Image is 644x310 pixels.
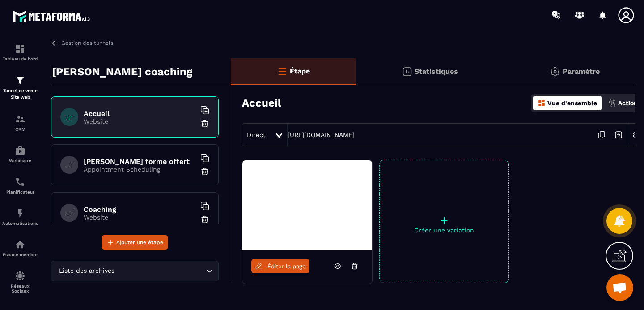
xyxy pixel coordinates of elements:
[51,39,59,47] img: arrow
[2,252,38,257] p: Espace membre
[84,166,195,173] p: Appointment Scheduling
[15,75,25,86] img: formation
[563,67,600,76] p: Paramètre
[538,99,546,107] img: dashboard-orange.40269519.svg
[242,97,281,109] h3: Accueil
[242,160,270,169] img: image
[288,131,355,138] a: [URL][DOMAIN_NAME]
[618,99,641,107] p: Actions
[277,66,288,77] img: bars-o.4a397970.svg
[13,8,93,25] img: logo
[606,274,633,301] div: Ouvrir le chat
[57,266,116,276] span: Liste des archives
[2,221,38,226] p: Automatisations
[84,205,195,214] h6: Coaching
[84,109,195,118] h6: Accueil
[380,227,508,234] p: Créer une variation
[102,235,168,250] button: Ajouter une étape
[116,238,163,247] span: Ajouter une étape
[200,215,209,224] img: trash
[15,145,25,156] img: automations
[247,131,266,138] span: Direct
[2,158,38,163] p: Webinaire
[608,99,616,107] img: actions.d6e523a2.png
[267,263,306,270] span: Éditer la page
[2,170,38,201] a: schedulerschedulerPlanificateur
[290,67,310,75] p: Étape
[15,177,25,187] img: scheduler
[402,66,412,77] img: stats.20deebd0.svg
[51,39,113,47] a: Gestion des tunnels
[51,261,219,281] div: Search for option
[15,208,25,219] img: automations
[415,67,458,76] p: Statistiques
[2,232,38,264] a: automationsautomationsEspace membre
[2,189,38,194] p: Planificateur
[547,99,597,107] p: Vue d'ensemble
[2,284,38,293] p: Réseaux Sociaux
[2,56,38,61] p: Tableau de bord
[15,239,25,250] img: automations
[380,214,508,227] p: +
[550,66,560,77] img: setting-gr.5f69749f.svg
[84,118,195,125] p: Website
[15,271,25,281] img: social-network
[15,114,25,125] img: formation
[116,266,204,276] input: Search for option
[2,201,38,232] a: automationsautomationsAutomatisations
[200,119,209,128] img: trash
[200,167,209,176] img: trash
[610,126,627,143] img: arrow-next.bcc2205e.svg
[15,43,25,54] img: formation
[52,63,192,81] p: [PERSON_NAME] coaching
[84,157,195,166] h6: [PERSON_NAME] forme offert
[84,214,195,221] p: Website
[2,264,38,300] a: social-networksocial-networkRéseaux Sociaux
[2,37,38,68] a: formationformationTableau de bord
[2,68,38,107] a: formationformationTunnel de vente Site web
[2,138,38,170] a: automationsautomationsWebinaire
[251,259,309,273] a: Éditer la page
[2,88,38,100] p: Tunnel de vente Site web
[2,127,38,132] p: CRM
[2,107,38,138] a: formationformationCRM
